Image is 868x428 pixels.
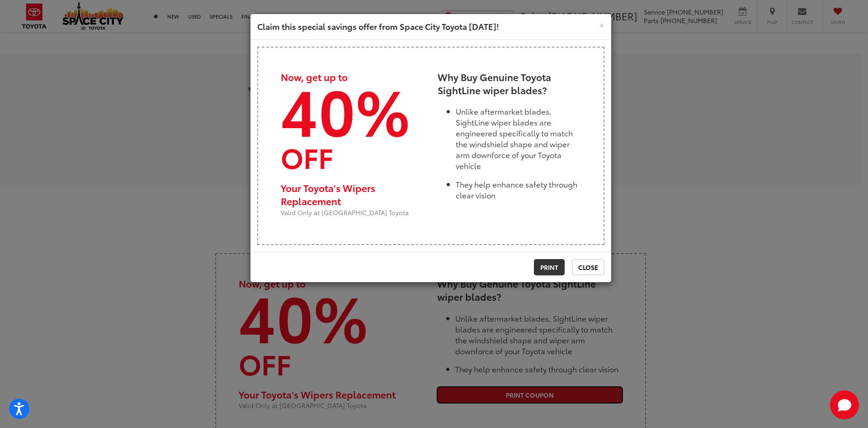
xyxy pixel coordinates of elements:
[257,21,604,33] h4: Claim this special savings offer from Space City Toyota [DATE]!
[281,137,333,176] strong: OFF
[281,208,424,217] p: Valid Only at [GEOGRAPHIC_DATA] Toyota
[599,18,604,31] span: ×
[456,171,581,200] li: They help enhance safety through clear vision
[456,106,581,171] li: Unlike aftermarket blades, SightLine wiper blades are engineered specifically to match the windsh...
[281,63,410,153] strong: 40%
[830,390,859,419] svg: Start Chat
[830,390,859,419] button: Toggle Chat Window
[599,20,604,29] button: Close
[281,181,375,207] strong: Your Toyota's Wipers Replacement
[534,259,565,275] a: Print
[438,70,551,96] strong: Why Buy Genuine Toyota SightLine wiper blades?
[572,259,604,275] button: Close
